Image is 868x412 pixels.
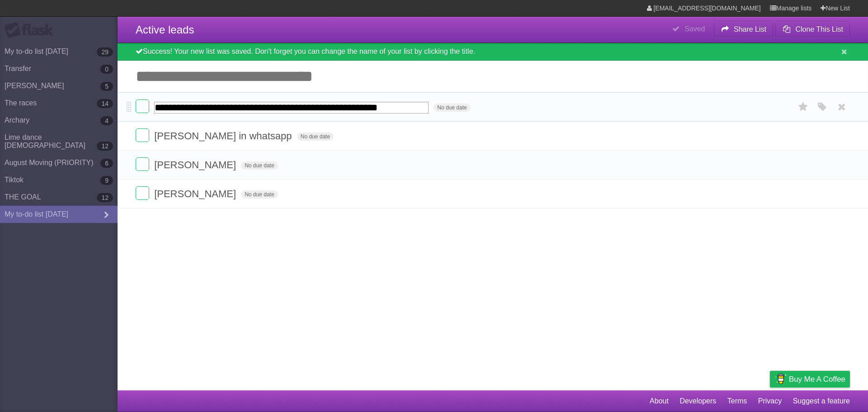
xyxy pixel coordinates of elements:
[795,99,812,114] label: Star task
[434,104,470,112] span: No due date
[297,133,334,141] span: No due date
[684,25,705,33] b: Saved
[727,393,747,410] a: Terms
[136,99,149,113] label: Done
[154,159,238,170] span: [PERSON_NAME]
[97,142,113,151] b: 12
[154,130,294,142] span: [PERSON_NAME] in whatsapp
[734,25,766,33] b: Share List
[100,116,113,125] b: 4
[136,24,194,36] span: Active leads
[100,65,113,74] b: 0
[154,188,238,199] span: [PERSON_NAME]
[770,371,850,388] a: Buy me a coffee
[97,193,113,202] b: 12
[774,371,787,387] img: Buy me a coffee
[100,159,113,168] b: 6
[100,82,113,91] b: 5
[714,21,774,38] button: Share List
[241,161,278,170] span: No due date
[793,393,850,410] a: Suggest a feature
[795,25,843,33] b: Clone This List
[100,176,113,185] b: 9
[97,47,113,57] b: 29
[775,21,850,38] button: Clone This List
[650,393,669,410] a: About
[789,371,845,387] span: Buy me a coffee
[5,22,59,38] div: Flask
[241,190,278,199] span: No due date
[118,43,868,61] div: Success! Your new list was saved. Don't forget you can change the name of your list by clicking t...
[758,393,782,410] a: Privacy
[136,157,149,171] label: Done
[97,99,113,108] b: 14
[679,393,716,410] a: Developers
[136,186,149,200] label: Done
[136,128,149,142] label: Done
